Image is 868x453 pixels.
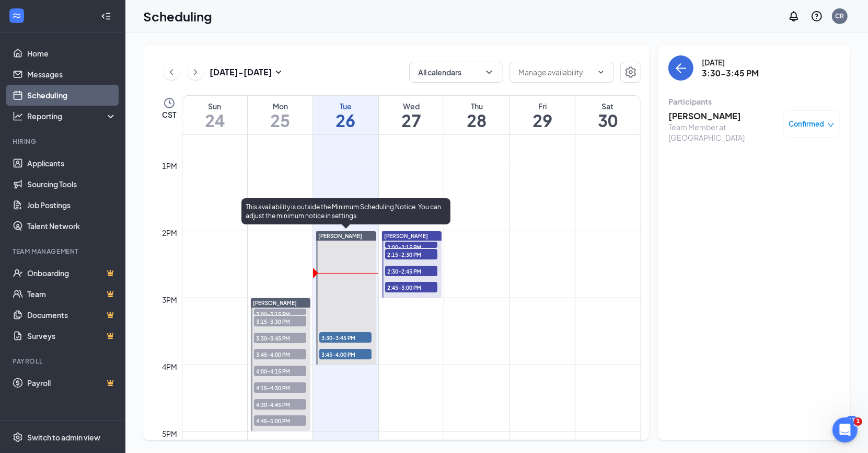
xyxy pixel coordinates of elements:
[624,66,637,78] svg: Settings
[668,110,778,122] h3: [PERSON_NAME]
[272,66,285,78] svg: SmallChevronDown
[518,66,593,78] input: Manage availability
[597,68,605,76] svg: ChevronDown
[854,417,862,426] span: 1
[668,96,840,107] div: Participants
[254,399,306,410] span: 4:30-4:45 PM
[27,432,100,443] div: Switch to admin view
[27,153,117,174] a: Applicants
[702,57,759,67] div: [DATE]
[160,294,180,305] div: 3pm
[241,198,450,224] div: This availability is outside the Minimum Scheduling Notice. You can adjust the minimum notice in ...
[319,332,372,343] span: 3:30-3:45 PM
[210,66,272,78] h3: [DATE] - [DATE]
[160,227,180,239] div: 2pm
[510,101,575,111] div: Fri
[164,64,179,80] button: ChevronLeft
[313,111,378,129] h1: 26
[379,101,444,111] div: Wed
[385,249,437,259] span: 2:15-2:30 PM
[620,62,641,83] button: Settings
[254,333,306,343] span: 3:30-3:45 PM
[27,174,117,195] a: Sourcing Tools
[13,137,114,146] div: Hiring
[409,62,503,83] button: All calendarsChevronDown
[444,101,509,111] div: Thu
[385,282,437,292] span: 2:45-3:00 PM
[254,415,306,426] span: 4:45-5:00 PM
[484,67,494,77] svg: ChevronDown
[668,122,778,143] div: Team Member at [GEOGRAPHIC_DATA]
[313,101,378,111] div: Tue
[788,10,800,22] svg: Notifications
[379,111,444,129] h1: 27
[444,96,509,134] a: August 28, 2025
[13,357,114,366] div: Payroll
[188,64,203,80] button: ChevronRight
[160,361,180,372] div: 4pm
[254,309,306,319] span: 3:00-3:15 PM
[182,101,247,111] div: Sun
[166,66,177,78] svg: ChevronLeft
[575,96,640,134] a: August 30, 2025
[254,382,306,393] span: 4:15-4:30 PM
[27,304,117,325] a: DocumentsCrown
[811,10,823,22] svg: QuestionInfo
[444,111,509,129] h1: 28
[668,55,693,81] button: back-button
[319,349,372,359] span: 3:45-4:00 PM
[162,109,176,120] span: CST
[385,266,437,276] span: 2:30-2:45 PM
[11,10,22,21] svg: WorkstreamLogo
[27,325,117,346] a: SurveysCrown
[575,101,640,111] div: Sat
[182,96,247,134] a: August 24, 2025
[27,85,117,106] a: Scheduling
[318,233,362,239] span: [PERSON_NAME]
[832,417,858,443] iframe: Intercom live chat
[248,111,313,129] h1: 25
[313,96,378,134] a: August 26, 2025
[27,216,117,236] a: Talent Network
[160,160,180,172] div: 1pm
[13,111,23,121] svg: Analysis
[27,195,117,216] a: Job Postings
[27,111,117,121] div: Reporting
[254,366,306,376] span: 4:00-4:15 PM
[836,12,844,20] div: CR
[101,11,111,21] svg: Collapse
[182,111,247,129] h1: 24
[385,242,437,252] span: 2:00-2:15 PM
[253,300,297,306] span: [PERSON_NAME]
[13,247,114,256] div: Team Management
[827,121,835,129] span: down
[27,372,117,393] a: PayrollCrown
[160,428,180,439] div: 5pm
[379,96,444,134] a: August 27, 2025
[702,67,759,79] h3: 3:30-3:45 PM
[510,111,575,129] h1: 29
[143,7,212,25] h1: Scheduling
[789,119,825,129] span: Confirmed
[846,416,858,425] div: 17
[510,96,575,134] a: August 29, 2025
[163,97,176,109] svg: Clock
[27,284,117,304] a: TeamCrown
[575,111,640,129] h1: 30
[254,316,306,326] span: 3:15-3:30 PM
[190,66,201,78] svg: ChevronRight
[27,64,117,85] a: Messages
[248,101,313,111] div: Mon
[675,62,687,74] svg: ArrowLeft
[384,233,428,239] span: [PERSON_NAME]
[248,96,313,134] a: August 25, 2025
[27,43,117,64] a: Home
[254,349,306,359] span: 3:45-4:00 PM
[27,263,117,284] a: OnboardingCrown
[13,432,23,443] svg: Settings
